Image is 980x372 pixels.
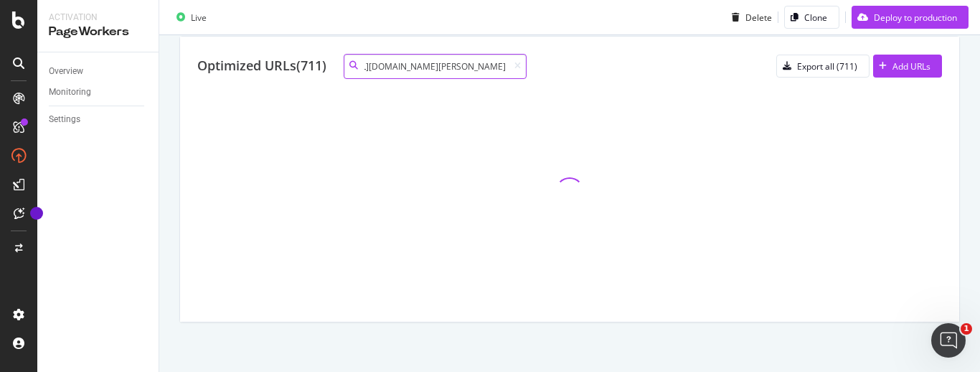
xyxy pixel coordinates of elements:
[797,60,857,73] div: Export all (711)
[961,323,972,335] span: 1
[852,6,969,29] button: Deploy to production
[784,6,839,29] button: Clone
[931,323,966,358] iframe: Intercom live chat
[804,11,827,23] div: Clone
[49,11,147,24] div: Activation
[49,24,147,40] div: PageWorkers
[49,85,91,100] div: Monitoring
[49,112,80,127] div: Settings
[49,64,83,79] div: Overview
[197,57,326,75] div: Optimized URLs (711)
[191,11,207,23] div: Live
[726,6,772,29] button: Delete
[745,11,772,23] div: Delete
[49,64,149,79] a: Overview
[30,207,43,220] div: Tooltip anchor
[49,85,149,100] a: Monitoring
[344,54,527,79] input: Search URL
[776,55,870,78] button: Export all (711)
[873,55,942,78] button: Add URLs
[874,11,957,23] div: Deploy to production
[49,112,149,127] a: Settings
[892,60,930,73] div: Add URLs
